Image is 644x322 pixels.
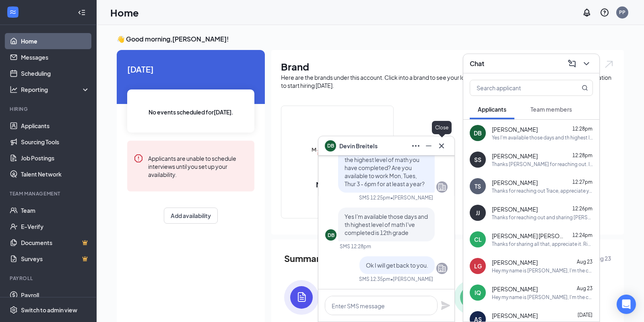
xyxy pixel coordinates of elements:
a: SurveysCrown [21,251,90,267]
span: [PERSON_NAME] [492,205,538,213]
svg: Error [134,154,143,163]
img: icon [284,280,319,315]
span: 12:28pm [572,126,592,132]
div: Thanks for sharing all that, appreciate it. Right now were only looking for candidates who could ... [492,241,593,247]
a: DocumentsCrown [21,235,90,251]
h3: 👋 Good morning, [PERSON_NAME] ! [117,35,624,44]
span: Yes I'm available those days and th highest level of math I've completed is 12th grade [345,213,428,236]
div: Close [432,121,452,134]
div: Thanks for reaching out Trace, appreciate you. I'm not sure this would be a fit as the schedules ... [492,187,593,194]
svg: Notifications [582,8,592,17]
div: SMS 12:28pm [340,243,371,250]
a: Applicants [21,118,90,134]
span: [PERSON_NAME] [492,285,538,293]
div: DB [328,232,334,239]
span: 12:28pm [572,152,592,158]
button: Cross [435,139,448,152]
svg: ComposeMessage [567,59,577,69]
span: Aug 23 [577,285,592,291]
span: • [PERSON_NAME] [390,276,433,283]
div: LG [474,262,482,270]
svg: Company [437,182,447,192]
button: ChevronDown [580,57,593,70]
a: Job Postings [21,150,90,166]
span: [PERSON_NAME] [PERSON_NAME] [492,232,564,240]
svg: Plane [441,301,450,310]
h1: Brand [281,60,614,73]
span: No events scheduled for [DATE] . [149,108,233,116]
a: E-Verify [21,218,90,235]
button: Add availability [164,208,218,224]
div: Open Intercom Messenger [617,295,636,314]
a: Talent Network [21,166,90,182]
a: Sourcing Tools [21,134,90,150]
svg: Minimize [424,141,433,151]
svg: Collapse [78,8,86,17]
svg: Analysis [10,85,18,93]
svg: QuestionInfo [600,8,609,17]
input: Search applicant [470,80,566,96]
span: [PERSON_NAME] [492,179,538,187]
div: Yes I'm available those days and th highest level of math I've completed is 12th grade [492,134,593,141]
svg: Company [437,264,447,273]
svg: MagnifyingGlass [582,85,588,91]
div: SMS 12:35pm [359,276,390,283]
span: [DATE] [127,63,254,75]
a: Home [21,33,90,49]
span: Devin Breitels [339,141,378,150]
svg: Settings [10,306,18,314]
div: Hey my name is [PERSON_NAME], I'm the center director for the Merced Mathnasium. Can you tell me ... [492,294,593,301]
svg: Ellipses [411,141,421,151]
span: 12:24pm [572,232,592,238]
div: CL [474,235,482,243]
div: Hey my name is [PERSON_NAME], I'm the center director for the Merced Mathnasium. Can you tell me ... [492,267,593,274]
div: PP [619,9,625,16]
a: Scheduling [21,65,90,81]
div: SS [474,156,481,164]
div: Hiring [10,106,88,112]
h2: Mathnasium [308,179,367,189]
span: Team members [530,106,572,113]
span: Thanks for sharing that. What is the highest level of math you have completed? Are you available ... [345,148,425,187]
span: 12:27pm [572,179,592,185]
div: IQ [475,289,481,297]
div: Payroll [10,275,88,282]
svg: Cross [437,141,446,151]
div: Switch to admin view [21,306,77,314]
button: Ellipses [409,139,422,152]
a: Team [21,202,90,218]
button: ComposeMessage [566,57,578,70]
h1: Home [110,6,139,19]
a: Messages [21,49,90,65]
div: SMS 12:25pm [359,194,390,201]
div: Thanks [PERSON_NAME] for reaching out. I don't think this would be a fit right now, the availabil... [492,161,593,168]
img: open.6027fd2a22e1237b5b06.svg [604,60,614,69]
span: Aug 23 [577,259,592,265]
a: Payroll [21,287,90,303]
svg: WorkstreamLogo [9,8,17,16]
span: [PERSON_NAME] [492,312,538,320]
button: Minimize [422,139,435,152]
span: Summary of last week [284,251,378,266]
span: Ok I will get back to you. [366,262,428,269]
div: Here are the brands under this account. Click into a brand to see your locations, managers, job p... [281,73,614,89]
span: [PERSON_NAME] [492,152,538,160]
span: [PERSON_NAME] [492,125,538,133]
span: [DATE] [578,312,592,318]
div: Applicants are unable to schedule interviews until you set up your availability. [148,154,248,179]
h3: Chat [470,59,484,68]
div: DB [474,129,482,137]
img: Mathnasium [312,125,363,176]
svg: ChevronDown [582,59,591,69]
span: [PERSON_NAME] [492,258,538,266]
div: Thanks for reaching out and sharing [PERSON_NAME]. Unfortunately we need someone who can do Mon, ... [492,214,593,221]
div: TS [475,182,481,190]
div: Team Management [10,190,88,197]
div: JJ [476,209,480,217]
span: 12:26pm [572,206,592,212]
div: Reporting [21,85,90,93]
span: Applicants [478,106,506,113]
span: • [PERSON_NAME] [390,194,433,201]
